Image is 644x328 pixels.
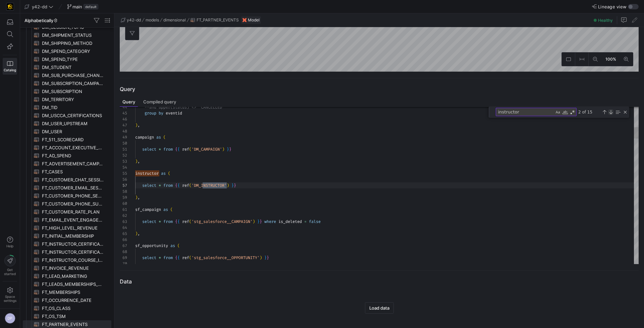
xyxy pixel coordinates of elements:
[578,108,601,116] div: 2 of 15
[309,219,321,224] span: false
[120,261,127,267] div: 70
[135,135,154,140] span: campaign
[42,280,104,288] span: FT_LEADS_MEMBERSHIPS_SUMMARY​​​​​​​​​​
[175,255,177,260] span: {
[120,213,127,219] div: 62
[23,63,111,71] div: Press SPACE to select this row.
[120,243,127,249] div: 67
[42,240,104,248] span: FT_INSTRUCTOR_CERTIFICATION_CREDITS​​​​​​​​​​
[23,160,111,168] a: FT_ADVERTISEMENT_CAMPAIGN_W_TIDS​​​​​​​​​​
[23,144,111,152] a: FT_ACCOUNT_EXECUTIVE_SALES_HIERARCHY​​​​​​​​​​
[23,71,111,79] a: DM_SUB_PURCHASE_CHANNEL​​​​​​​​​​
[120,140,127,146] div: 50
[23,192,111,200] a: FT_CUSTOMER_PHONE_SESSION​​​​​​​​​​
[23,55,111,63] a: DM_SPEND_TYPE​​​​​​​​​​
[23,31,111,39] a: DM_SHIPMENT_STATUS​​​​​​​​​​
[120,188,127,194] div: 58
[23,264,111,272] div: Press SPACE to select this row.
[135,195,138,200] span: )
[23,216,111,224] div: Press SPACE to select this row.
[120,237,127,243] div: 66
[42,48,104,55] span: DM_SPEND_CATEGORY​​​​​​​​​​
[42,264,104,272] span: FT_INVOICE_REVENUE​​​​​​​​​​
[177,183,180,188] span: {
[42,305,104,312] span: FT_OS_CLASS​​​​​​​​​​
[598,4,627,9] span: Lineage view
[42,176,104,184] span: FT_CUSTOMER_CHAT_SESSION​​​​​​​​​​
[42,72,104,79] span: DM_SUB_PURCHASE_CHANNEL​​​​​​​​​​
[142,255,156,260] span: select
[138,231,140,236] span: ,
[23,152,111,160] div: Press SPACE to select this row.
[23,79,111,87] a: DM_SUBSCRIPTION_CAMPAIGN​​​​​​​​​​
[42,216,104,224] span: FT_EMAIL_EVENT_ENGAGEMENT_CUSTOMER​​​​​​​​​​
[120,194,127,200] div: 59
[23,103,111,111] a: DM_TID​​​​​​​​​​
[24,18,58,23] span: Alphabetically
[42,168,104,176] span: FT_CASES​​​​​​​​​​
[23,16,60,25] button: Alphabetically
[163,18,186,22] span: dimensional
[42,160,104,168] span: FT_ADVERTISEMENT_CAMPAIGN_W_TIDS​​​​​​​​​​
[4,268,16,276] span: Get started
[3,234,17,251] button: Help
[163,219,173,224] span: from
[182,183,189,188] span: ref
[163,147,173,152] span: from
[42,104,104,111] span: DM_TID​​​​​​​​​​
[23,248,111,256] a: FT_INSTRUCTOR_CERTIFICATION​​​​​​​​​​
[23,288,111,296] div: Press SPACE to select this row.
[120,164,127,170] div: 54
[189,219,192,224] span: (
[369,305,389,311] span: Load data
[23,232,111,240] a: FT_INITIAL_MEMBERSHIP​​​​​​​​​​
[23,208,111,216] div: Press SPACE to select this row.
[159,110,163,116] span: by
[177,243,180,248] span: (
[23,304,111,312] a: FT_OS_CLASS​​​​​​​​​​
[496,108,554,116] textarea: Find
[264,255,267,260] span: }
[182,147,189,152] span: ref
[614,108,622,116] div: Find in Selection (⌥⌘L)
[3,58,17,75] a: Catalog
[120,170,127,176] div: 55
[23,296,111,304] div: Press SPACE to select this row.
[84,4,98,9] span: default
[161,171,166,176] span: as
[278,219,302,224] span: is_deleted
[42,256,104,264] span: FT_INSTRUCTOR_COURSE_INVOICE​​​​​​​​​​
[264,219,276,224] span: where
[120,16,142,24] button: y42-dd
[42,144,104,152] span: FT_ACCOUNT_EXECUTIVE_SALES_HIERARCHY​​​​​​​​​​
[120,219,127,225] div: 63
[23,119,111,128] a: DM_USER_UPSTREAM​​​​​​​​​​
[23,152,111,160] a: FT_AD_SPEND​​​​​​​​​​
[23,128,111,136] a: DM_USER​​​​​​​​​​
[42,313,104,320] span: FT_OS_TSM​​​​​​​​​​
[23,256,111,264] div: Press SPACE to select this row.
[23,144,111,152] div: Press SPACE to select this row.
[156,135,161,140] span: as
[234,183,236,188] span: }
[163,255,173,260] span: from
[23,111,111,119] div: Press SPACE to select this row.
[120,116,127,122] div: 46
[7,3,13,10] img: https://storage.googleapis.com/y42-prod-data-exchange/images/uAsz27BndGEK0hZWDFeOjoxA7jCwgK9jE472...
[120,146,127,152] div: 51
[120,182,127,188] div: 57
[23,216,111,224] a: FT_EMAIL_EVENT_ENGAGEMENT_CUSTOMER​​​​​​​​​​
[122,100,135,104] span: Query
[42,136,104,144] span: FT_511_SCORECARD​​​​​​​​​​
[42,192,104,200] span: FT_CUSTOMER_PHONE_SESSION​​​​​​​​​​
[598,18,613,23] span: Healthy
[3,252,17,278] button: Getstarted
[182,219,189,224] span: ref
[192,147,222,152] span: 'DM_CAMPAIGN'
[42,297,104,304] span: FT_OCCURRENCE_DATE​​​​​​​​​​
[4,295,16,303] span: Space settings
[162,16,187,24] button: dimensional
[135,171,159,176] span: instructor
[120,110,127,116] div: 45
[23,168,111,176] a: FT_CASES​​​​​​​​​​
